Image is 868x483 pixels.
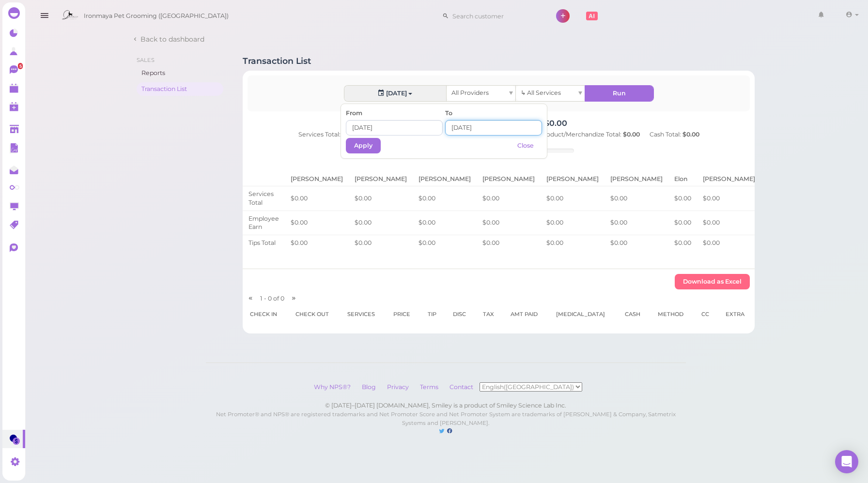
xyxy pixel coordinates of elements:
td: $0.00 [413,235,477,251]
div: Services Total: [294,130,364,139]
span: 1 [260,295,264,302]
td: $0.00 [668,186,697,211]
a: Reports [137,66,223,80]
span: All Providers [451,89,489,96]
th: Method [651,303,694,325]
a: Contact [445,383,480,391]
h4: Money Earned(include tips): $0.00 [243,119,755,128]
th: [PERSON_NAME] [477,172,541,186]
td: $0.00 [697,235,761,251]
input: Use the arrow keys to pick a date [346,120,443,136]
th: Services [340,303,386,325]
td: $0.00 [668,235,697,251]
th: Elon [668,172,697,186]
span: ↳ All Services [521,89,561,96]
b: $0.00 [682,131,699,138]
td: $0.00 [285,235,349,251]
th: Cash [618,303,650,325]
td: $0.00 [349,211,413,235]
td: $0.00 [541,211,604,235]
td: Tips Total [243,235,285,251]
td: $0.00 [349,186,413,211]
td: Employee Earn [243,211,285,235]
h1: Transaction List [243,56,311,66]
th: Tax [476,303,504,325]
td: $0.00 [697,211,761,235]
td: $0.00 [604,186,668,211]
span: 0 [280,295,284,302]
th: CC [694,303,718,325]
button: Run [585,86,653,101]
small: Net Promoter® and NPS® are registered trademarks and Net Promoter Score and Net Promoter System a... [216,411,676,426]
td: $0.00 [477,211,541,235]
td: $0.00 [285,211,349,235]
a: Transaction List [137,82,223,96]
div: Product/Merchandize Total: [535,130,645,139]
input: Search customer [449,8,543,24]
td: $0.00 [413,211,477,235]
td: $0.00 [477,186,541,211]
button: [DATE] [344,86,446,101]
th: [PERSON_NAME] [285,172,349,186]
th: Price [386,303,420,325]
td: $0.00 [349,235,413,251]
th: Check in [243,303,288,325]
div: © [DATE]–[DATE] [DOMAIN_NAME], Smiley is a product of Smiley Science Lab Inc. [206,401,686,410]
td: $0.00 [413,186,477,211]
th: [PERSON_NAME] [413,172,477,186]
li: Sales [137,56,223,64]
div: Close [509,138,542,153]
div: Open Intercom Messenger [835,450,858,473]
span: - [264,295,266,302]
td: $0.00 [541,186,604,211]
span: 0 [268,295,273,302]
th: [PERSON_NAME] [604,172,668,186]
th: Check out [288,303,341,325]
th: [PERSON_NAME] [349,172,413,186]
a: Privacy [382,383,414,391]
td: $0.00 [604,235,668,251]
th: [PERSON_NAME] [697,172,761,186]
th: Extra [718,303,755,325]
td: $0.00 [697,186,761,211]
th: [PERSON_NAME] [541,172,604,186]
td: $0.00 [285,186,349,211]
a: Back to dashboard [132,34,204,44]
button: Download as Excel [675,274,750,289]
td: Services Total [243,186,285,211]
a: Blog [357,383,381,391]
td: $0.00 [541,235,604,251]
th: Tip [420,303,446,325]
a: 5 [2,60,25,79]
td: $0.00 [668,211,697,235]
label: To [445,109,452,118]
th: Disc [446,303,476,325]
span: Ironmaya Pet Grooming ([GEOGRAPHIC_DATA]) [84,2,229,30]
span: 5 [18,63,23,69]
div: Cash Total: [645,130,704,139]
a: Why NPS®? [309,383,356,391]
button: Apply [346,138,381,153]
th: [MEDICAL_DATA] [549,303,618,325]
label: From [346,109,362,118]
a: Terms [415,383,443,391]
td: $0.00 [477,235,541,251]
span: of [273,295,279,302]
td: $0.00 [604,211,668,235]
b: $0.00 [623,131,640,138]
th: Amt Paid [503,303,548,325]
